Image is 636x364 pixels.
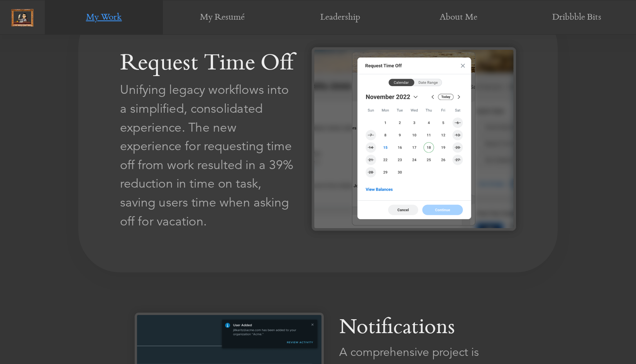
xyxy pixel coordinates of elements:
div: Unifying legacy workflows into a simplified, consolidated experience. The new experience for requ... [120,81,295,231]
img: picture-frame.png [11,9,34,27]
a: My Work [45,0,163,35]
img: Request Time Off [312,47,516,230]
div: Request Time Off [120,47,295,80]
a: Dribbble Bits [518,0,636,35]
a: My Resumé [163,0,281,35]
a: Request Time Off Request Time Off Request Time Off Unifying legacy workflows into a simplified, c... [78,5,558,272]
a: About Me [399,0,518,35]
a: Leadership [281,0,399,35]
div: Notifications [339,313,501,344]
